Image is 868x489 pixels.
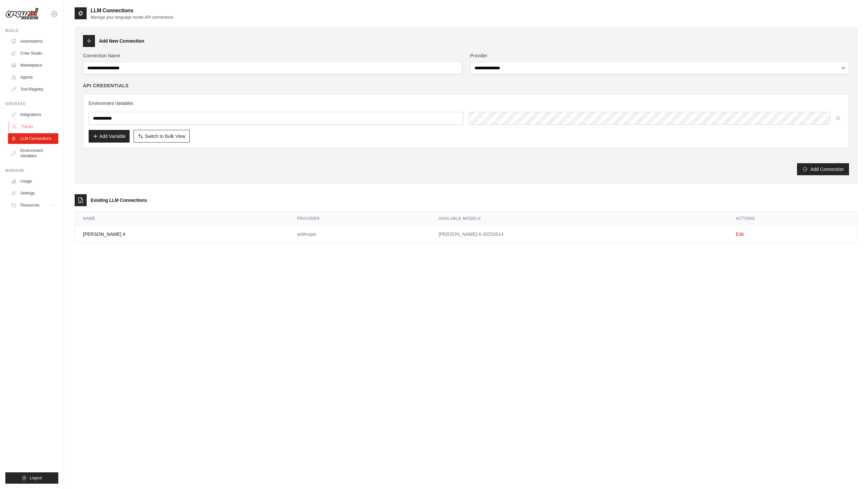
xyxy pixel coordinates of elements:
h3: Environment Variables [89,100,843,107]
a: Settings [8,188,58,199]
h3: Existing LLM Connections [91,197,147,204]
h3: Add New Connection [99,38,144,44]
label: Connection Name [83,52,462,59]
div: Manage [5,168,58,173]
th: Name [75,212,289,226]
label: Provider [470,52,849,59]
button: Logout [5,472,58,484]
a: Crew Studio [8,48,58,59]
button: Resources [8,200,58,211]
span: Switch to Bulk View [145,133,185,140]
a: Usage [8,176,58,187]
a: Environment Variables [8,145,58,161]
button: Add Variable [89,130,130,143]
button: Switch to Bulk View [134,130,190,143]
a: Marketplace [8,60,58,71]
h4: API Credentials [83,82,129,89]
td: [PERSON_NAME] 4 [75,226,289,243]
div: Build [5,28,58,33]
p: Manage your language model API connections [91,15,173,20]
td: [PERSON_NAME]-4-20250514 [431,226,728,243]
img: Logo [5,8,39,20]
a: Tool Registry [8,84,58,95]
a: Traces [9,121,59,132]
span: Resources [20,203,39,208]
div: Operate [5,101,58,107]
a: Automations [8,36,58,47]
a: Integrations [8,109,58,120]
a: LLM Connections [8,133,58,144]
th: Available Models [431,212,728,226]
span: Logout [30,475,42,481]
a: Edit [736,232,744,237]
button: Add Connection [797,163,849,175]
th: Actions [728,212,857,226]
h2: LLM Connections [91,7,173,15]
a: Agents [8,72,58,83]
th: Provider [289,212,431,226]
td: anthropic [289,226,431,243]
